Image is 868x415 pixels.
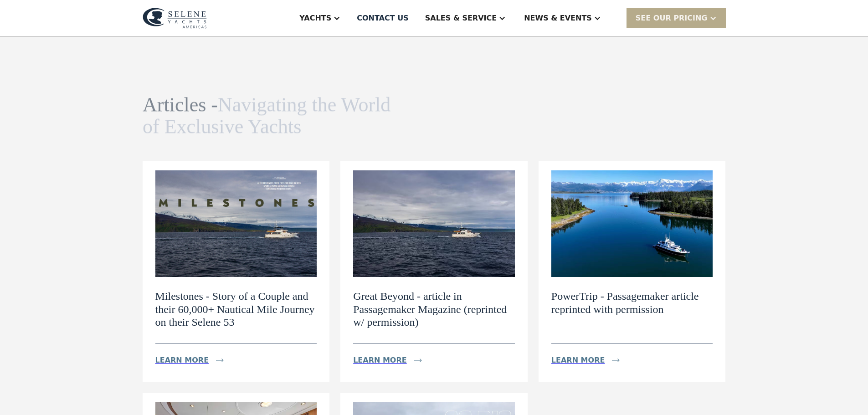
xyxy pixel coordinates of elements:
[155,355,209,366] div: Learn more
[636,13,708,24] div: SEE Our Pricing
[143,8,207,29] img: logo
[353,351,433,369] a: Learn moreicon
[524,13,592,24] div: News & EVENTS
[357,13,409,24] div: Contact US
[612,359,620,362] img: icon
[425,13,497,24] div: Sales & Service
[551,355,605,366] div: Learn more
[627,8,726,28] div: SEE Our Pricing
[299,13,331,24] div: Yachts
[353,355,407,366] div: Learn more
[216,359,224,362] img: icon
[155,290,317,329] h2: Milestones - Story of a Couple and their 60,000+ Nautical Mile Journey on their Selene 53
[414,359,422,362] img: icon
[143,94,406,138] h1: Articles -
[143,93,390,138] span: Navigating the World of Exclusive Yachts
[353,290,515,329] h2: Great Beyond - article in Passagemaker Magazine (reprinted w/ permission)
[551,351,631,369] a: Learn moreicon
[155,351,235,369] a: Learn moreicon
[551,290,713,316] h2: PowerTrip - Passagemaker article reprinted with permission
